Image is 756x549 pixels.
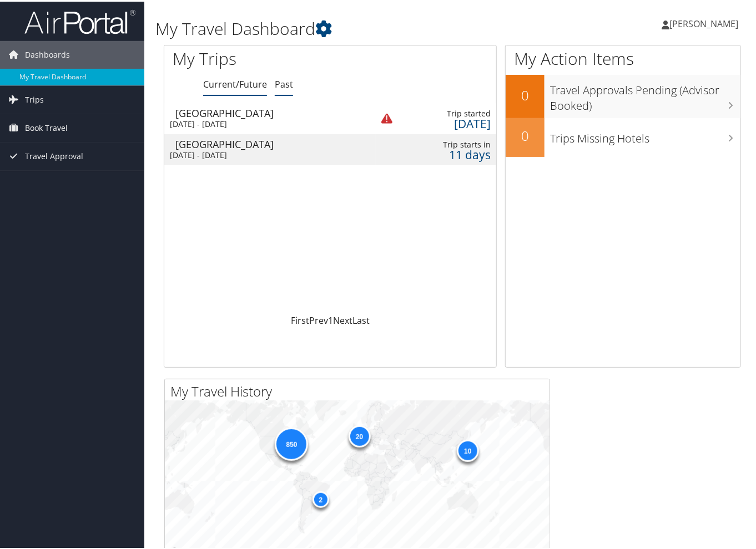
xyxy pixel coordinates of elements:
[175,138,361,148] div: [GEOGRAPHIC_DATA]
[381,111,392,123] img: alert-flat-solid-warning.png
[309,313,328,325] a: Prev
[291,313,309,325] a: First
[506,116,740,155] a: 0Trips Missing Hotels
[662,6,749,39] a: [PERSON_NAME]
[170,380,550,399] h2: My Travel History
[170,149,356,159] div: [DATE] - [DATE]
[506,84,545,103] h2: 0
[506,73,740,116] a: 0Travel Approvals Pending (Advisor Booked)
[506,125,545,144] h2: 0
[456,438,478,460] div: 10
[155,16,551,39] h1: My Travel Dashboard
[348,424,370,446] div: 20
[352,313,370,325] a: Last
[404,117,491,127] div: [DATE]
[669,16,738,28] span: [PERSON_NAME]
[173,45,350,69] h1: My Trips
[404,148,491,158] div: 11 days
[175,106,361,116] div: [GEOGRAPHIC_DATA]
[550,75,740,112] h3: Travel Approvals Pending (Advisor Booked)
[275,425,308,459] div: 850
[275,77,293,89] a: Past
[24,7,135,33] img: airportal-logo.png
[312,490,329,506] div: 2
[25,39,70,67] span: Dashboards
[25,113,68,140] span: Book Travel
[203,77,267,89] a: Current/Future
[25,141,83,169] span: Travel Approval
[25,84,44,112] span: Trips
[328,313,333,325] a: 1
[404,107,491,117] div: Trip started
[404,138,491,148] div: Trip starts in
[550,124,740,145] h3: Trips Missing Hotels
[506,45,740,69] h1: My Action Items
[333,313,352,325] a: Next
[170,118,356,128] div: [DATE] - [DATE]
